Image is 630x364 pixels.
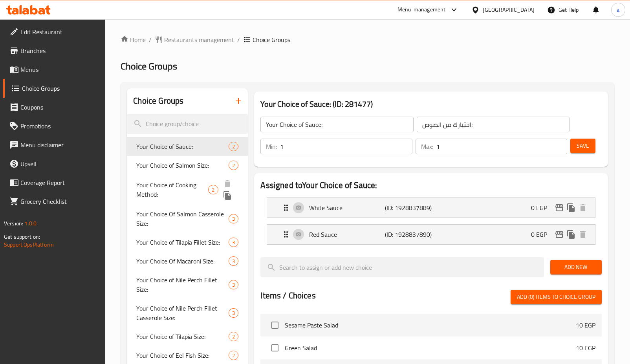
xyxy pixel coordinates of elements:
[3,41,105,60] a: Branches
[421,142,433,151] p: Max:
[121,57,177,75] span: Choice Groups
[285,320,575,330] span: Sesame Paste Salad
[4,232,40,242] span: Get support on:
[229,214,238,223] div: Choices
[550,260,602,274] button: Add New
[267,225,595,244] div: Expand
[237,35,240,44] li: /
[3,60,105,79] a: Menus
[20,46,99,55] span: Branches
[385,230,435,239] p: (ID: 1928837890)
[3,192,105,211] a: Grocery Checklist
[164,35,234,44] span: Restaurants management
[229,256,238,266] div: Choices
[483,5,535,14] div: [GEOGRAPHIC_DATA]
[577,229,589,240] button: delete
[531,230,553,239] p: 0 EGP
[222,190,233,201] button: duplicate
[20,197,99,206] span: Grocery Checklist
[260,98,601,110] h3: Your Choice of Sauce: (ID: 281477)
[22,84,99,93] span: Choice Groups
[576,320,595,330] p: 10 EGP
[267,198,595,218] div: Expand
[260,194,601,221] li: Expand
[3,79,105,98] a: Choice Groups
[266,142,277,151] p: Min:
[517,292,595,302] span: Add (0) items to choice group
[4,240,54,250] a: Support.OpsPlatform
[3,154,105,173] a: Upsell
[260,290,315,302] h2: Items / Choices
[229,309,238,317] span: 3
[127,137,248,156] div: Your Choice of Sauce:2
[229,215,238,223] span: 3
[20,140,99,150] span: Menu disclaimer
[127,233,248,252] div: Your Choice of Tilapia Fillet Size:3
[127,252,248,271] div: Your Choice Of Macaroni Size:3
[136,238,229,247] span: Your Choice of Tilapia Fillet Size:
[209,186,218,194] span: 2
[20,65,99,74] span: Menus
[20,121,99,131] span: Promotions
[229,239,238,246] span: 3
[208,185,218,194] div: Choices
[260,179,601,191] h2: Assigned to Your Choice of Sauce:
[229,258,238,265] span: 3
[222,178,233,190] button: delete
[229,333,238,340] span: 2
[253,35,290,44] span: Choice Groups
[267,317,283,333] span: Select choice
[570,139,595,153] button: Save
[229,161,238,170] div: Choices
[397,5,446,15] div: Menu-management
[576,343,595,353] p: 10 EGP
[136,209,229,228] span: Your Choice Of Salmon Casserole Size:
[127,327,248,346] div: Your Choice of Tilapia Size:2
[136,332,229,341] span: Your Choice of Tilapia Size:
[24,218,37,229] span: 1.0.0
[3,22,105,41] a: Edit Restaurant
[553,229,565,240] button: edit
[229,280,238,289] div: Choices
[127,156,248,175] div: Your Choice of Salmon Size:2
[531,203,553,212] p: 0 EGP
[565,229,577,240] button: duplicate
[229,351,238,360] div: Choices
[127,271,248,299] div: Your Choice of Nile Perch Fillet Size:3
[229,308,238,318] div: Choices
[309,230,385,239] p: Red Sauce
[229,162,238,169] span: 2
[136,142,229,151] span: Your Choice of Sauce:
[136,275,229,294] span: Your Choice of Nile Perch Fillet Size:
[229,352,238,359] span: 2
[309,203,385,212] p: White Sauce
[267,340,283,356] span: Select choice
[511,290,602,304] button: Add (0) items to choice group
[136,180,208,199] span: Your Choice of Cooking Method:
[20,102,99,112] span: Coupons
[229,332,238,341] div: Choices
[229,238,238,247] div: Choices
[577,202,589,214] button: delete
[121,35,614,44] nav: breadcrumb
[127,175,248,205] div: Your Choice of Cooking Method:2deleteduplicate
[577,141,589,151] span: Save
[136,351,229,360] span: Your Choice of Eel Fish Size:
[149,35,152,44] li: /
[260,221,601,248] li: Expand
[127,205,248,233] div: Your Choice Of Salmon Casserole Size:3
[260,257,544,277] input: search
[229,143,238,150] span: 2
[3,173,105,192] a: Coverage Report
[20,159,99,168] span: Upsell
[385,203,435,212] p: (ID: 1928837889)
[127,114,248,134] input: search
[136,256,229,266] span: Your Choice Of Macaroni Size:
[4,218,23,229] span: Version:
[121,35,146,44] a: Home
[617,5,619,14] span: a
[229,281,238,289] span: 3
[285,343,575,353] span: Green Salad
[136,161,229,170] span: Your Choice of Salmon Size:
[229,142,238,151] div: Choices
